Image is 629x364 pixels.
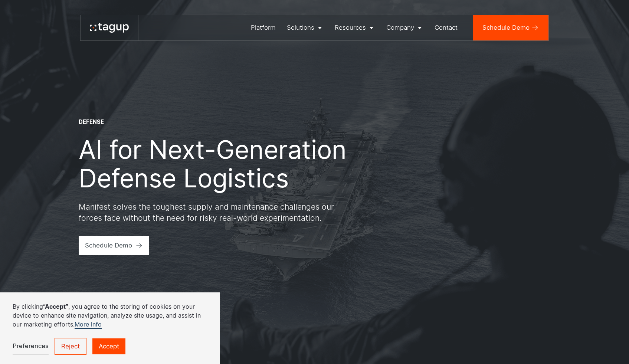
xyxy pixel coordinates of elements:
a: Preferences [13,338,49,354]
a: Accept [92,338,125,354]
a: Schedule Demo [473,15,548,40]
a: Company [381,15,429,40]
p: By clicking , you agree to the storing of cookies on your device to enhance site navigation, anal... [13,302,207,329]
div: Platform [251,23,276,32]
div: Schedule Demo [85,241,132,250]
div: Resources [335,23,366,32]
a: Resources [329,15,381,40]
a: Contact [429,15,463,40]
div: Solutions [287,23,314,32]
a: Solutions [281,15,329,40]
a: More info [75,321,102,329]
a: Platform [246,15,282,40]
a: Reject [55,338,86,354]
div: Company [386,23,414,32]
div: Contact [435,23,458,32]
a: Schedule Demo [79,236,150,255]
strong: “Accept” [43,303,68,310]
h1: AI for Next-Generation Defense Logistics [79,135,390,192]
p: Manifest solves the toughest supply and maintenance challenges our forces face without the need f... [79,201,346,223]
div: Schedule Demo [482,23,530,32]
div: DEFENSE [79,118,104,126]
